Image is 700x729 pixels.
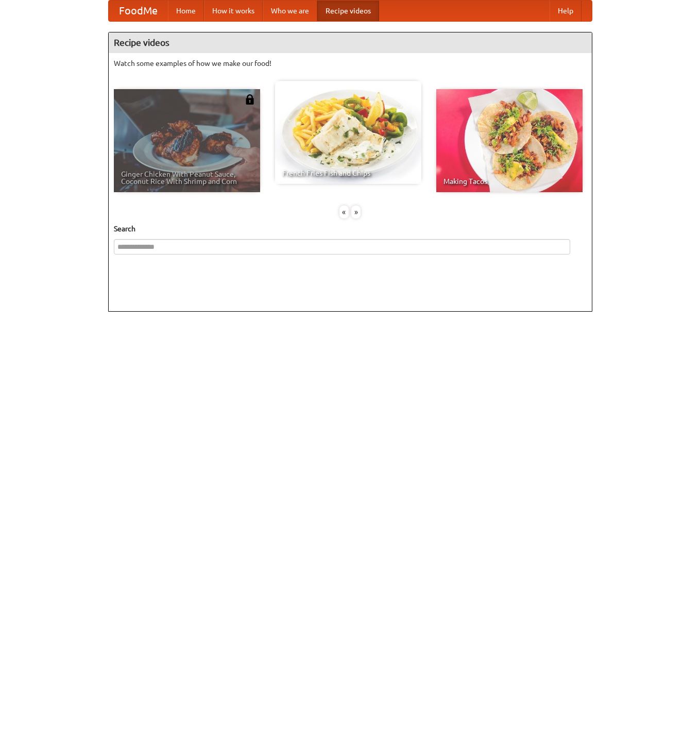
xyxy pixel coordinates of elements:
[351,206,361,218] div: »
[550,1,582,21] a: Help
[245,94,255,105] img: 483408.png
[204,1,263,21] a: How it works
[443,178,575,185] span: Making Tacos
[168,1,204,21] a: Home
[109,32,592,53] h4: Recipe videos
[317,1,379,21] a: Recipe videos
[339,206,349,218] div: «
[114,58,587,69] p: Watch some examples of how we make our food!
[282,169,414,177] span: French Fries Fish and Chips
[114,224,587,234] h5: Search
[275,81,421,184] a: French Fries Fish and Chips
[263,1,317,21] a: Who we are
[109,1,168,21] a: FoodMe
[436,89,583,192] a: Making Tacos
